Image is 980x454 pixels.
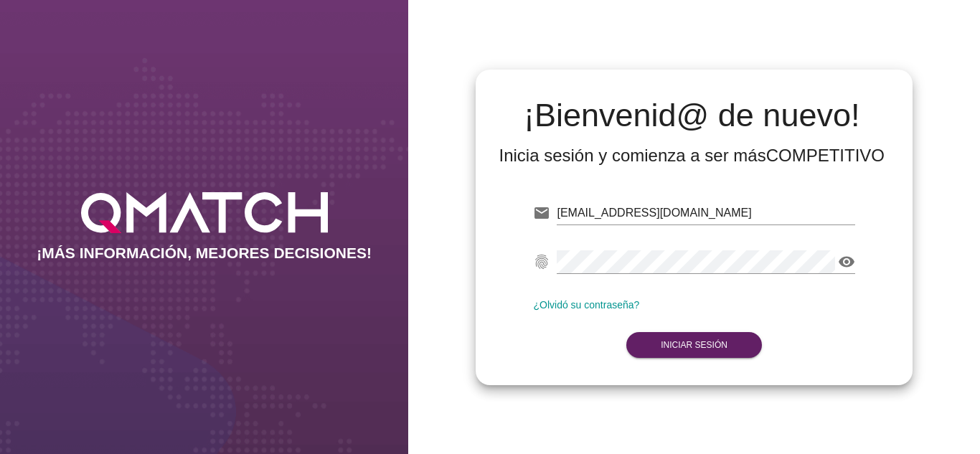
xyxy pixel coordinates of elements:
[37,245,372,262] h2: ¡MÁS INFORMACIÓN, MEJORES DECISIONES!
[766,146,885,165] strong: COMPETITIVO
[533,299,639,311] a: ¿Olvidó su contraseña?
[557,202,854,224] input: E-mail
[626,332,762,358] button: Iniciar Sesión
[838,253,855,270] i: visibility
[499,98,885,133] h2: ¡Bienvenid@ de nuevo!
[499,144,885,167] div: Inicia sesión y comienza a ser más
[533,204,550,222] i: email
[533,253,550,270] i: fingerprint
[661,340,727,350] strong: Iniciar Sesión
